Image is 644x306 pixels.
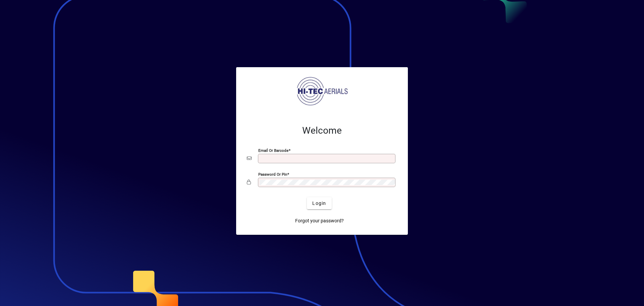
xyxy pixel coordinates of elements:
mat-label: Password or Pin [258,172,287,177]
h2: Welcome [247,125,397,136]
span: Forgot your password? [295,217,344,224]
span: Login [312,200,326,207]
button: Login [307,197,331,209]
mat-label: Email or Barcode [258,148,288,153]
a: Forgot your password? [292,215,346,227]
